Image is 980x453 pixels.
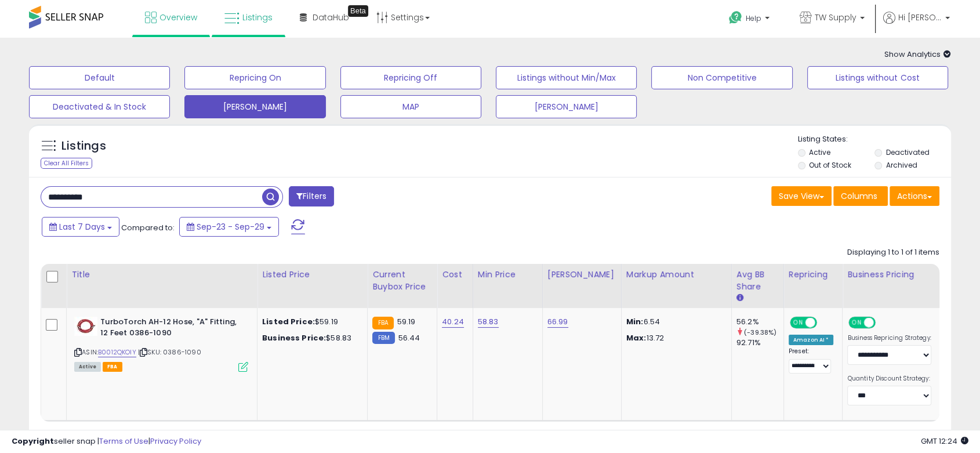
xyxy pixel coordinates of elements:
h5: Listings [61,138,106,154]
b: Business Price: [262,332,326,343]
div: Preset: [789,347,834,374]
span: Compared to: [121,222,175,233]
a: 40.24 [442,316,464,328]
div: Listed Price [262,269,362,281]
button: Default [29,66,170,89]
small: FBA [372,317,394,329]
strong: Max: [626,332,647,343]
strong: Min: [626,316,644,327]
i: Get Help [728,10,743,25]
span: Last 7 Days [59,221,105,233]
span: Help [746,13,761,23]
span: ON [850,318,865,328]
div: 92.71% [736,338,783,348]
p: 13.72 [626,333,723,343]
button: Save View [771,186,832,206]
small: Avg BB Share. [736,293,743,303]
span: Show Analytics [884,49,951,60]
div: Current Buybox Price [372,269,432,293]
div: 56.2% [736,317,783,327]
div: $59.19 [262,317,358,327]
b: Listed Price: [262,316,315,327]
span: | SKU: 0386-1090 [138,347,201,357]
span: Overview [159,12,197,23]
span: FBA [103,362,122,372]
div: Displaying 1 to 1 of 1 items [847,247,939,258]
button: Repricing Off [340,66,481,89]
div: Business Pricing [847,269,965,281]
span: Listings [242,12,273,23]
button: MAP [340,95,481,118]
label: Out of Stock [809,160,851,170]
a: B0012QKOIY [98,347,136,357]
button: [PERSON_NAME] [496,95,637,118]
a: 66.99 [547,316,568,328]
span: ON [791,318,805,328]
div: ASIN: [74,317,248,371]
a: Hi [PERSON_NAME] [883,12,950,38]
label: Business Repricing Strategy: [847,334,931,342]
label: Active [809,147,830,157]
span: 56.44 [398,332,420,343]
div: Min Price [478,269,538,281]
button: Filters [289,186,334,206]
div: Title [71,269,252,281]
button: Sep-23 - Sep-29 [179,217,279,237]
div: Repricing [789,269,838,281]
span: 59.19 [397,316,415,327]
button: Listings without Min/Max [496,66,637,89]
span: Hi [PERSON_NAME] [898,12,942,23]
p: 6.54 [626,317,723,327]
div: Avg BB Share [736,269,779,293]
strong: Copyright [12,436,54,447]
a: Terms of Use [99,436,148,447]
span: Sep-23 - Sep-29 [197,221,264,233]
a: Help [720,2,781,38]
div: seller snap | | [12,436,201,447]
small: FBM [372,332,395,344]
button: Actions [890,186,939,206]
span: OFF [815,318,834,328]
label: Deactivated [886,147,930,157]
div: $58.83 [262,333,358,343]
span: 2025-10-7 12:24 GMT [921,436,968,447]
label: Archived [886,160,917,170]
div: Amazon AI * [789,335,834,345]
button: Repricing On [184,66,325,89]
span: OFF [874,318,892,328]
small: (-39.38%) [744,328,776,337]
div: Cost [442,269,468,281]
button: Deactivated & In Stock [29,95,170,118]
div: Markup Amount [626,269,727,281]
button: Non Competitive [651,66,792,89]
a: Privacy Policy [150,436,201,447]
span: TW Supply [815,12,856,23]
div: Clear All Filters [41,158,92,169]
button: Listings without Cost [807,66,948,89]
span: DataHub [313,12,349,23]
p: Listing States: [798,134,951,145]
button: Last 7 Days [42,217,119,237]
div: [PERSON_NAME] [547,269,616,281]
div: Tooltip anchor [348,5,368,17]
a: 58.83 [478,316,499,328]
button: Columns [833,186,888,206]
span: All listings currently available for purchase on Amazon [74,362,101,372]
b: TurboTorch AH-12 Hose, "A" Fitting, 12 Feet 0386-1090 [100,317,241,341]
img: 41GfRP9XC4L._SL40_.jpg [74,317,97,336]
label: Quantity Discount Strategy: [847,375,931,383]
button: [PERSON_NAME] [184,95,325,118]
span: Columns [841,190,877,202]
